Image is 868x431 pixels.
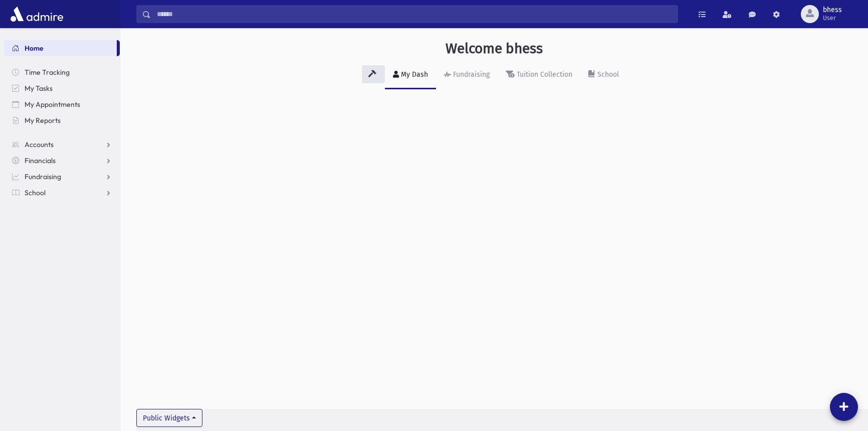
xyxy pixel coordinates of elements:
span: Home [25,44,44,53]
span: School [25,188,46,197]
a: My Reports [4,112,120,128]
span: My Tasks [25,84,53,93]
a: My Dash [385,61,436,89]
span: Fundraising [25,172,61,181]
span: User [823,14,842,22]
span: My Reports [25,116,61,125]
a: Accounts [4,136,120,153]
a: School [4,185,120,201]
button: Public Widgets [136,409,202,427]
span: Accounts [25,140,54,149]
span: bhess [823,6,842,14]
a: Financials [4,153,120,169]
h3: Welcome bhess [446,40,543,57]
a: Time Tracking [4,64,120,80]
a: Fundraising [436,61,498,89]
a: Home [4,40,117,56]
span: Time Tracking [25,68,70,77]
span: My Appointments [25,100,80,109]
a: School [580,61,627,89]
span: Financials [25,156,56,165]
a: Tuition Collection [498,61,580,89]
a: My Tasks [4,80,120,96]
div: School [595,70,619,79]
a: Fundraising [4,169,120,185]
div: Fundraising [451,70,490,79]
a: My Appointments [4,96,120,112]
input: Search [151,5,678,23]
div: Tuition Collection [515,70,572,79]
div: My Dash [399,70,428,79]
img: AdmirePro [8,4,66,24]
